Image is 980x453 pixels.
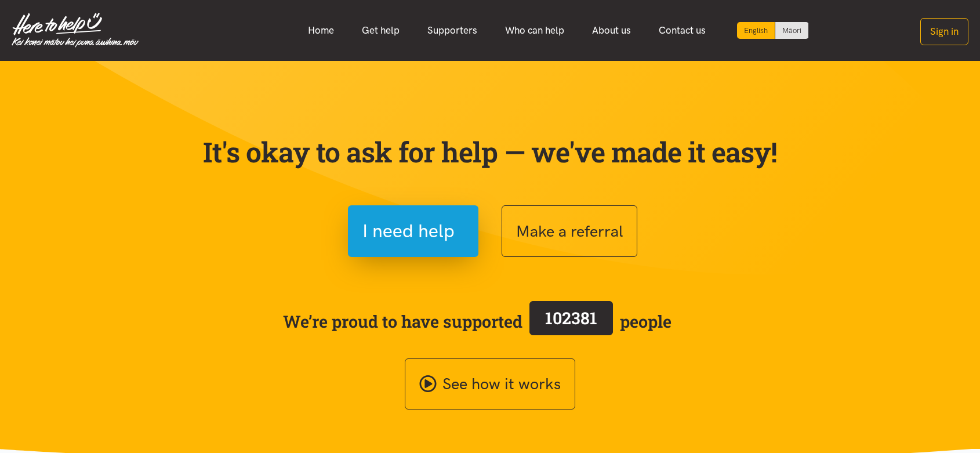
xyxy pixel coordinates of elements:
[294,18,348,43] a: Home
[200,135,780,169] p: It's okay to ask for help — we've made it easy!
[737,22,809,39] div: Language toggle
[362,216,455,246] span: I need help
[405,358,575,410] a: See how it works
[413,18,491,43] a: Supporters
[645,18,720,43] a: Contact us
[348,205,478,257] button: I need help
[502,205,637,257] button: Make a referral
[578,18,645,43] a: About us
[12,13,139,48] img: Home
[491,18,578,43] a: Who can help
[348,18,413,43] a: Get help
[283,299,672,344] span: We’re proud to have supported people
[737,22,775,39] div: Current language
[920,18,968,45] button: Sign in
[522,299,620,344] a: 102381
[545,307,597,329] span: 102381
[775,22,808,39] a: Switch to Te Reo Māori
